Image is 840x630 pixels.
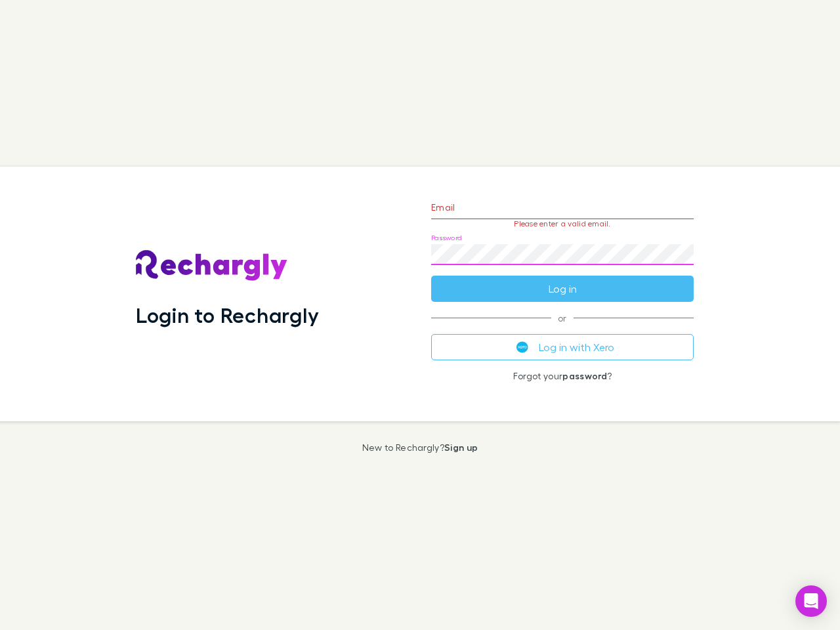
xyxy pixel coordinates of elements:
[431,233,462,243] label: Password
[795,585,827,617] div: Open Intercom Messenger
[431,276,694,302] button: Log in
[516,341,528,353] img: Xero's logo
[431,371,694,381] p: Forgot your ?
[444,442,478,453] a: Sign up
[136,303,319,327] h1: Login to Rechargly
[431,219,694,228] p: Please enter a valid email.
[362,442,478,453] p: New to Rechargly?
[562,370,607,381] a: password
[431,318,694,318] span: or
[431,334,694,360] button: Log in with Xero
[136,250,288,282] img: Rechargly's Logo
